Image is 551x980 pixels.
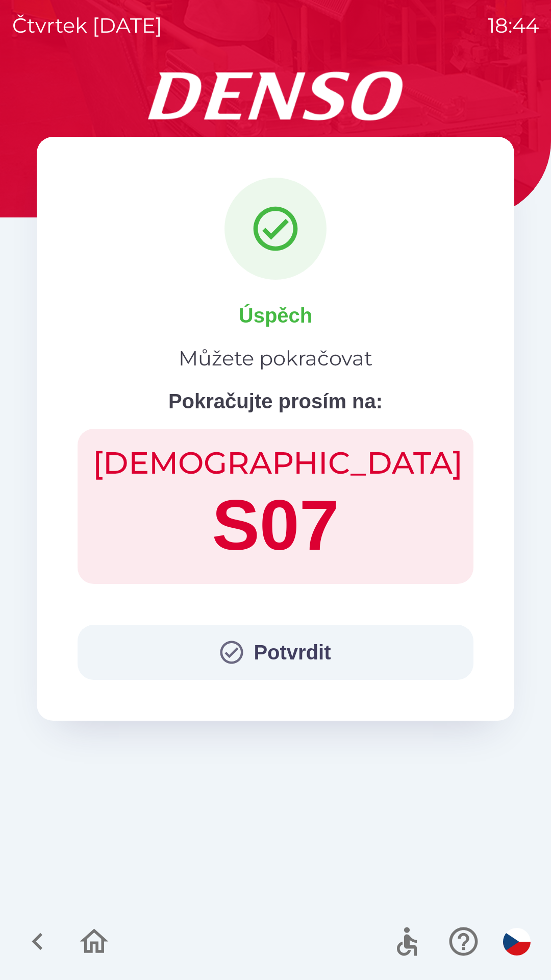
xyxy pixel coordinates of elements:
img: Logo [37,71,514,120]
p: čtvrtek [DATE] [12,10,162,41]
h1: S07 [93,482,458,569]
button: Potvrdit [78,625,473,680]
p: Úspěch [239,300,313,331]
img: cs flag [503,928,531,955]
p: Pokračujte prosím na: [168,386,383,416]
p: 18:44 [488,10,539,41]
p: Můžete pokračovat [179,343,372,374]
h2: [DEMOGRAPHIC_DATA] [93,444,458,482]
